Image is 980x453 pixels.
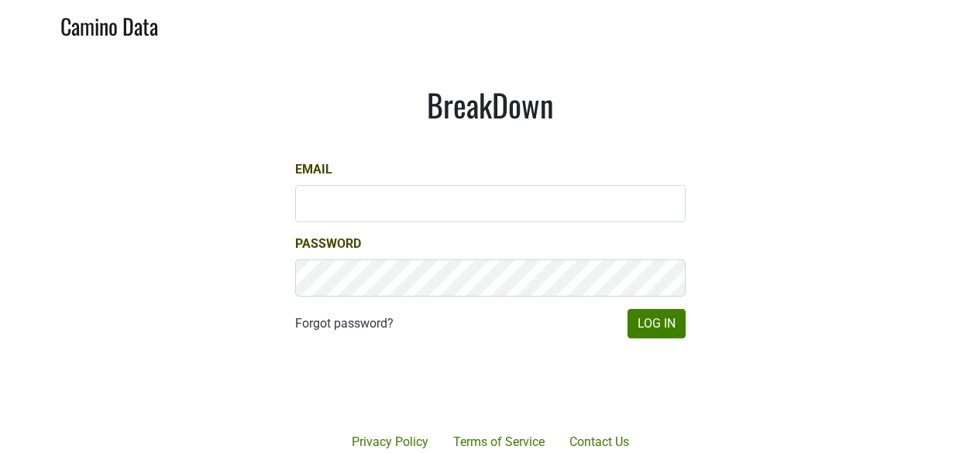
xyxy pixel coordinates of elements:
label: Password [295,235,361,253]
a: Camino Data [60,6,158,43]
button: Log In [628,309,686,338]
label: Email [295,160,332,179]
h1: BreakDown [295,86,686,123]
a: Forgot password? [295,314,394,333]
